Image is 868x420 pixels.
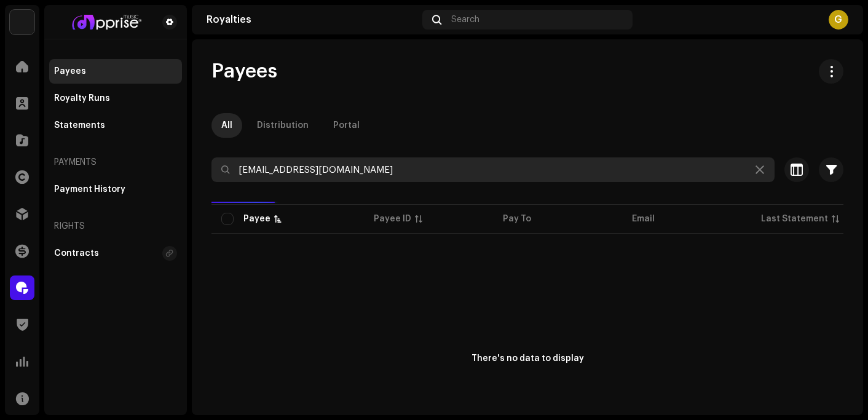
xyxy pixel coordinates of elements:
[49,177,182,202] re-m-nav-item: Payment History
[829,10,848,30] div: G
[49,113,182,138] re-m-nav-item: Statements
[257,113,309,138] div: Distribution
[54,66,86,76] div: Payees
[207,15,417,25] div: Royalties
[211,157,775,182] input: Search
[49,86,182,111] re-m-nav-item: Royalty Runs
[221,113,232,138] div: All
[10,10,34,34] img: 1c16f3de-5afb-4452-805d-3f3454e20b1b
[49,212,182,241] re-a-nav-header: Rights
[451,15,479,25] span: Search
[54,121,105,130] div: Statements
[333,113,360,138] div: Portal
[54,184,125,194] div: Payment History
[54,93,110,103] div: Royalty Runs
[49,59,182,84] re-m-nav-item: Payees
[211,59,277,84] span: Payees
[471,352,584,365] div: There's no data to display
[49,148,182,177] re-a-nav-header: Payments
[54,248,99,258] div: Contracts
[54,15,157,30] img: bf2740f5-a004-4424-adf7-7bc84ff11fd7
[49,241,182,266] re-m-nav-item: Contracts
